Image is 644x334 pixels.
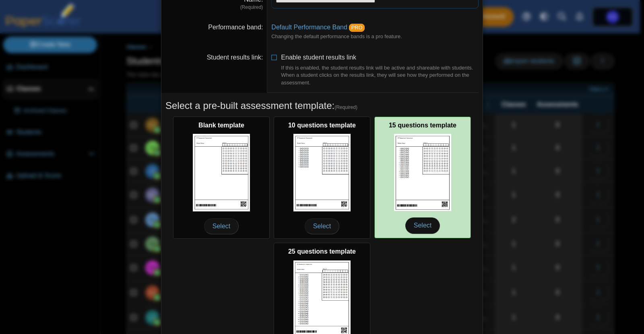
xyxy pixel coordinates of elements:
[271,24,347,31] a: Default Performance Band
[334,104,357,111] span: (Required)
[204,218,239,234] span: Select
[394,134,451,211] img: scan_sheet_15_questions.png
[208,24,263,31] label: Performance band
[165,4,263,11] dfn: (Required)
[165,99,479,113] h5: Select a pre-built assessment template:
[389,122,456,129] b: 15 questions template
[293,134,351,211] img: scan_sheet_10_questions.png
[405,217,440,234] span: Select
[193,134,250,211] img: scan_sheet_blank.png
[271,33,402,39] small: Changing the default performance bands is a pro feature.
[207,54,263,61] label: Student results link
[349,24,365,32] a: PRO
[288,248,356,255] b: 25 questions template
[288,122,356,129] b: 10 questions template
[305,218,339,234] span: Select
[281,64,479,86] div: If this is enabled, the student results link will be active and shareable with students. When a s...
[281,54,479,86] span: Enable student results link
[198,122,244,129] b: Blank template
